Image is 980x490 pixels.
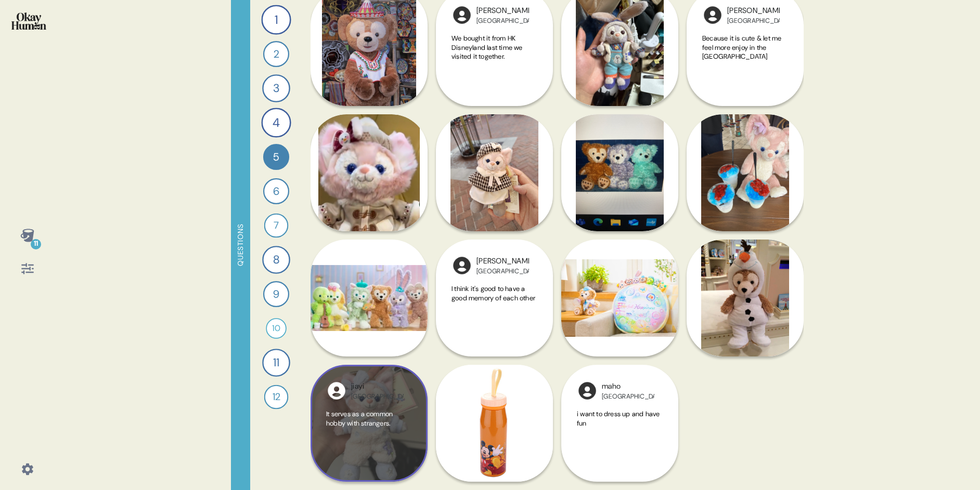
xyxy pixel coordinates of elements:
div: [GEOGRAPHIC_DATA] [727,17,780,25]
div: 2 [263,41,289,67]
div: [GEOGRAPHIC_DATA] [351,392,404,401]
div: [GEOGRAPHIC_DATA] [476,17,529,25]
div: 11 [31,239,41,249]
div: maho [602,381,654,392]
img: okayhuman.3b1b6348.png [11,12,46,30]
span: i want to dress up and have fun [577,409,660,428]
div: jiayi [351,381,404,392]
div: [PERSON_NAME] [727,5,780,17]
span: We bought it from HK Disneyland last time we visited it together. [452,34,523,61]
img: l1ibTKarBSWXLOhlfT5LxFP+OttMJpPJZDKZTCbz9PgHEggSPYjZSwEAAAAASUVORK5CYII= [452,5,472,25]
img: l1ibTKarBSWXLOhlfT5LxFP+OttMJpPJZDKZTCbz9PgHEggSPYjZSwEAAAAASUVORK5CYII= [577,380,598,401]
div: 3 [262,74,290,102]
img: l1ibTKarBSWXLOhlfT5LxFP+OttMJpPJZDKZTCbz9PgHEggSPYjZSwEAAAAASUVORK5CYII= [452,255,472,276]
div: 12 [264,385,289,409]
div: [GEOGRAPHIC_DATA] [476,267,529,275]
div: [GEOGRAPHIC_DATA] [602,392,654,401]
div: 9 [263,281,289,307]
span: Because it is cute & let me feel more enjoy in the [GEOGRAPHIC_DATA] [702,34,781,61]
img: l1ibTKarBSWXLOhlfT5LxFP+OttMJpPJZDKZTCbz9PgHEggSPYjZSwEAAAAASUVORK5CYII= [702,5,723,25]
span: It serves as a common hobby with strangers. [326,409,393,428]
div: 1 [261,5,291,34]
div: 10 [266,318,287,339]
div: 8 [262,246,290,274]
img: wHz4cEhdHTvXgAAAABJRU5ErkJggg== [326,380,347,401]
div: 7 [264,214,289,238]
div: 5 [263,144,289,170]
div: [PERSON_NAME] [476,5,529,17]
div: 6 [263,178,289,204]
span: I think it's good to have a good memory of each other [452,284,535,302]
div: 11 [262,349,290,377]
div: 4 [261,108,291,137]
div: [PERSON_NAME] [476,256,529,267]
